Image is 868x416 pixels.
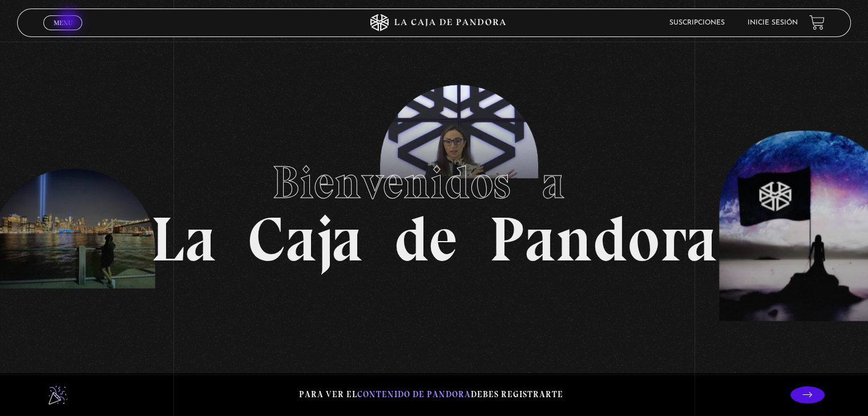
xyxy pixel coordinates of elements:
span: Bienvenidos a [272,155,596,210]
span: Menu [54,19,72,26]
span: contenido de Pandora [357,389,471,399]
a: Suscripciones [669,19,725,26]
a: View your shopping cart [809,15,825,30]
a: Inicie sesión [748,19,798,26]
p: Para ver el debes registrarte [299,387,563,402]
h1: La Caja de Pandora [151,145,717,271]
span: Cerrar [50,28,76,36]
